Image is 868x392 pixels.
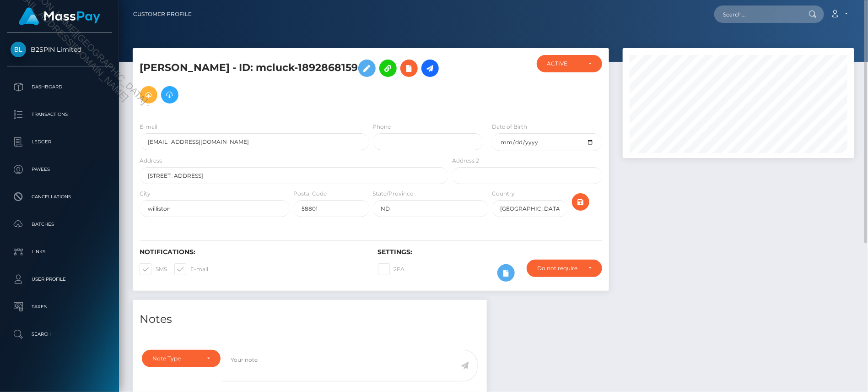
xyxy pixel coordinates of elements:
input: Search... [714,5,800,23]
a: Links [7,240,112,263]
img: B2SPIN Limited [11,42,26,57]
label: Date of Birth [492,123,527,131]
a: Batches [7,213,112,236]
label: Address 2 [452,157,479,165]
p: Links [11,245,108,259]
p: User Profile [11,272,108,286]
h4: Notes [140,311,480,327]
label: City [140,190,151,198]
label: SMS [140,263,167,275]
div: ACTIVE [547,60,582,67]
a: Transactions [7,103,112,126]
a: Dashboard [7,76,112,98]
p: Transactions [11,108,108,121]
button: Note Type [142,350,221,367]
p: Dashboard [11,80,108,94]
a: User Profile [7,268,112,291]
div: Note Type [152,355,199,362]
label: E-mail [140,123,157,131]
h6: Settings: [378,248,603,256]
a: Cancellations [7,185,112,208]
div: Do not require [537,265,581,272]
label: E-mail [174,263,208,275]
a: Taxes [7,295,112,318]
p: Cancellations [11,190,108,204]
h5: [PERSON_NAME] - ID: mcluck-1892868159 [140,55,443,108]
span: B2SPIN Limited [7,45,112,54]
a: Initiate Payout [421,60,439,77]
p: Batches [11,218,108,231]
label: 2FA [378,263,405,275]
img: MassPay Logo [19,7,100,25]
button: Do not require [527,260,602,277]
label: Phone [373,123,391,131]
p: Search [11,327,108,341]
p: Taxes [11,300,108,314]
button: ACTIVE [537,55,603,72]
p: Ledger [11,135,108,149]
label: Address [140,157,162,165]
label: Postal Code [293,190,327,198]
label: State/Province [373,190,414,198]
h6: Notifications: [140,248,364,256]
a: Payees [7,158,112,181]
label: Country [492,190,515,198]
a: Customer Profile [133,5,192,24]
a: Search [7,323,112,346]
p: Payees [11,163,108,176]
a: Ledger [7,131,112,153]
